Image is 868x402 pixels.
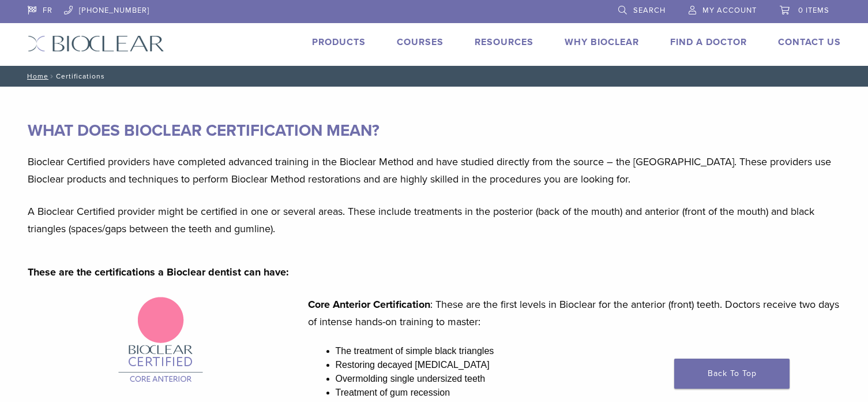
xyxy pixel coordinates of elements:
[336,386,841,400] li: Treatment of gum recession
[475,36,533,48] a: Resources
[336,372,841,386] li: Overmolding single undersized teeth
[565,36,639,48] a: Why Bioclear
[28,153,841,188] p: Bioclear Certified providers have completed advanced training in the Bioclear Method and have stu...
[28,35,164,52] img: Bioclear
[308,296,841,330] p: : These are the first levels in Bioclear for the anterior (front) teeth. Doctors receive two days...
[28,266,289,278] strong: These are the certifications a Bioclear dentist can have:
[798,6,829,15] span: 0 items
[28,203,841,237] p: A Bioclear Certified provider might be certified in one or several areas. These include treatment...
[28,117,841,144] h3: WHAT DOES BIOCLEAR CERTIFICATION MEAN?
[778,36,841,48] a: Contact Us
[702,6,757,15] span: My Account
[670,36,747,48] a: Find A Doctor
[48,73,56,79] span: /
[674,359,790,389] a: Back To Top
[24,72,48,80] a: Home
[312,36,366,48] a: Products
[336,358,841,372] li: Restoring decayed [MEDICAL_DATA]
[336,344,841,358] li: The treatment of simple black triangles
[633,6,666,15] span: Search
[308,298,430,311] strong: Core Anterior Certification
[397,36,444,48] a: Courses
[19,66,850,87] nav: Certifications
